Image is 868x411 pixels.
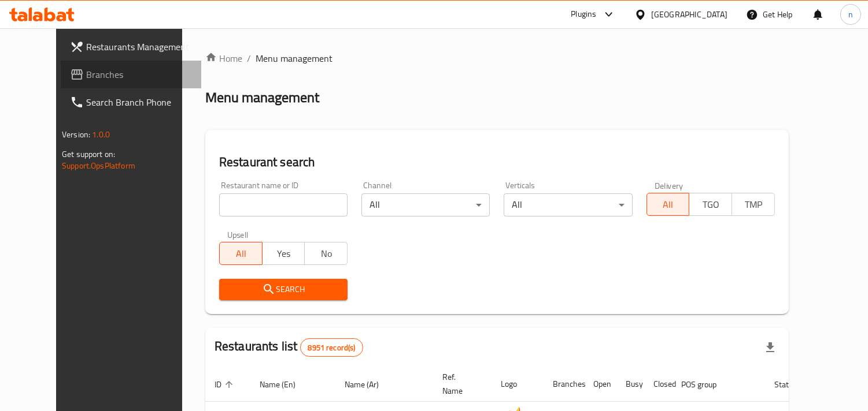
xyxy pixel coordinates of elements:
span: TMP [737,196,770,213]
a: Search Branch Phone [61,88,201,116]
button: TGO [689,193,732,216]
button: Yes [262,242,305,265]
div: Export file [756,334,784,361]
span: Branches [86,68,192,81]
label: Upsell [227,230,249,238]
input: Search for restaurant name or ID.. [219,193,348,216]
button: TMP [732,193,775,216]
th: Closed [644,367,672,402]
span: ID [215,378,237,391]
span: Search [228,282,338,297]
nav: breadcrumb [205,51,789,65]
span: Restaurants Management [86,40,192,54]
span: TGO [694,196,727,213]
span: 8951 record(s) [301,342,362,353]
span: Get support on: [62,147,115,162]
th: Busy [616,367,644,402]
a: Branches [61,61,201,88]
span: n [848,8,853,21]
span: Search Branch Phone [86,95,192,109]
button: Search [219,279,348,300]
th: Open [584,367,616,402]
div: Total records count [300,338,363,357]
span: Menu management [256,51,333,65]
span: Status [774,378,812,391]
button: All [647,193,690,216]
div: All [504,193,632,216]
span: Name (Ar) [345,378,394,391]
a: Support.OpsPlatform [62,158,135,173]
a: Restaurants Management [61,33,201,61]
span: Version: [62,127,90,142]
span: Name (En) [260,378,311,391]
label: Delivery [655,181,684,189]
button: All [219,242,263,265]
button: No [304,242,348,265]
div: Plugins [571,8,596,21]
span: Ref. Name [442,370,478,398]
h2: Restaurant search [219,154,775,171]
th: Branches [544,367,584,402]
a: Home [205,51,242,65]
span: POS group [681,378,732,391]
div: [GEOGRAPHIC_DATA] [651,8,727,21]
li: / [247,51,251,65]
th: Logo [492,367,544,402]
span: Yes [267,245,301,262]
h2: Menu management [205,88,319,107]
span: All [652,196,685,213]
span: 1.0.0 [92,127,110,142]
span: No [309,245,343,262]
h2: Restaurants list [215,338,363,357]
div: All [361,193,490,216]
span: All [224,245,258,262]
